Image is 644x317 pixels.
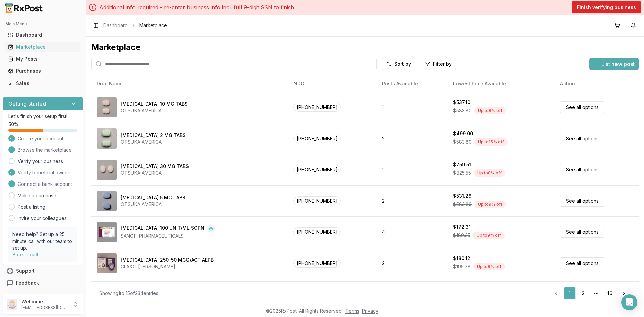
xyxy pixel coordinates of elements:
[453,193,471,199] div: $531.26
[99,290,158,297] div: Showing 1 to 15 of 234 entries
[453,224,471,230] div: $172.31
[8,56,77,62] div: My Posts
[16,280,39,286] span: Feedback
[453,107,472,114] span: $583.80
[12,252,38,257] a: Book a call
[293,227,341,236] span: [PHONE_NUMBER]
[293,103,341,112] span: [PHONE_NUMBER]
[453,201,472,208] span: $583.80
[121,201,185,208] div: OTSUKA AMERICA
[3,3,46,13] img: RxPost Logo
[21,298,68,305] p: Welcome
[97,191,117,211] img: Abilify 5 MG TABS
[121,101,188,107] div: [MEDICAL_DATA] 10 MG TABS
[3,78,83,89] button: Sales
[377,185,448,216] td: 2
[8,32,77,38] div: Dashboard
[121,170,189,176] div: OTSUKA AMERICA
[474,201,506,208] div: Up to 9 % off
[139,22,167,29] span: Marketplace
[5,41,80,53] a: Marketplace
[377,279,448,310] td: 2
[563,287,576,299] a: 1
[577,287,589,299] a: 2
[121,163,189,170] div: [MEDICAL_DATA] 30 MG TABS
[103,22,167,29] nav: breadcrumb
[18,204,45,210] a: Post a listing
[97,128,117,149] img: Abilify 2 MG TABS
[5,29,80,41] a: Dashboard
[293,134,341,143] span: [PHONE_NUMBER]
[121,194,185,201] div: [MEDICAL_DATA] 5 MG TABS
[121,132,186,139] div: [MEDICAL_DATA] 2 MG TABS
[293,196,341,205] span: [PHONE_NUMBER]
[474,169,505,177] div: Up to 8 % off
[97,253,117,273] img: Advair Diskus 250-50 MCG/ACT AEPB
[99,3,296,11] p: Additional info required - re-enter business info incl. full 9-digit SSN to finish.
[473,263,505,270] div: Up to 8 % off
[453,161,471,168] div: $759.51
[453,139,472,145] span: $583.80
[8,113,77,120] p: Let's finish your setup first!
[433,61,452,67] span: Filter by
[21,305,68,310] p: [EMAIL_ADDRESS][DOMAIN_NAME]
[453,232,470,239] span: $189.35
[18,169,72,176] span: Verify beneficial owners
[18,192,56,199] a: Make a purchase
[121,107,188,114] div: OTSUKA AMERICA
[377,154,448,185] td: 1
[3,30,83,40] button: Dashboard
[18,147,72,153] span: Browse the marketplace
[97,222,117,242] img: Admelog SoloStar 100 UNIT/ML SOPN
[3,277,83,289] button: Feedback
[5,77,80,89] a: Sales
[453,263,471,270] span: $195.78
[103,22,128,29] a: Dashboard
[3,265,83,277] button: Support
[345,308,359,314] a: Terms
[293,165,341,174] span: [PHONE_NUMBER]
[293,259,341,268] span: [PHONE_NUMBER]
[362,308,378,314] a: Privacy
[604,287,616,299] a: 16
[121,263,214,270] div: GLAXO [PERSON_NAME]
[560,133,604,144] a: See all options
[621,294,637,310] div: Open Intercom Messenger
[474,107,506,114] div: Up to 8 % off
[121,139,186,145] div: OTSUKA AMERICA
[560,164,604,175] a: See all options
[377,248,448,279] td: 2
[560,195,604,207] a: See all options
[3,42,83,52] button: Marketplace
[8,44,77,50] div: Marketplace
[3,66,83,76] button: Purchases
[7,299,17,310] img: User avatar
[18,181,72,188] span: Connect a bank account
[473,232,505,239] div: Up to 9 % off
[382,58,415,70] button: Sort by
[448,75,555,92] th: Lowest Price Available
[5,65,80,77] a: Purchases
[555,75,639,92] th: Action
[453,255,470,262] div: $180.12
[589,58,639,70] button: List new post
[377,75,448,92] th: Posts Available
[474,138,508,146] div: Up to 15 % off
[97,97,117,117] img: Abilify 10 MG TABS
[18,135,63,142] span: Create your account
[5,21,80,27] h2: Main Menu
[18,158,63,165] a: Verify your business
[91,42,639,53] div: Marketplace
[121,225,204,233] div: [MEDICAL_DATA] 100 UNIT/ML SOPN
[550,287,631,299] nav: pagination
[97,160,117,180] img: Abilify 30 MG TABS
[617,287,631,299] a: Go to next page
[572,1,641,13] a: Finish verifying business
[421,58,456,70] button: Filter by
[8,68,77,74] div: Purchases
[601,60,635,68] span: List new post
[589,61,639,68] a: List new post
[91,75,288,92] th: Drug Name
[394,61,411,67] span: Sort by
[121,257,214,263] div: [MEDICAL_DATA] 250-50 MCG/ACT AEPB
